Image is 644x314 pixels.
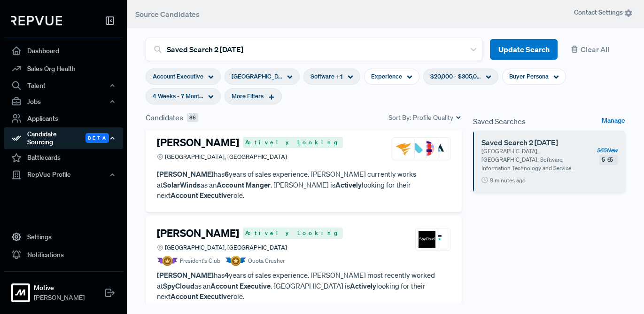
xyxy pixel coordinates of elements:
a: Applicants [4,110,123,127]
a: Dashboard [4,42,123,60]
a: MotiveMotive[PERSON_NAME] [4,271,123,306]
strong: [PERSON_NAME] [157,169,214,179]
span: Actively Looking [243,228,343,239]
strong: 4 [225,270,229,280]
a: Notifications [4,246,123,264]
span: [GEOGRAPHIC_DATA], [GEOGRAPHIC_DATA] [232,72,282,81]
img: Route [407,140,424,157]
span: Candidates [146,112,183,123]
span: Contact Settings [574,8,633,17]
p: has years of sales experience. [PERSON_NAME] currently works at as an . [PERSON_NAME] is looking ... [157,169,450,201]
strong: Account Executive [171,190,231,200]
span: Buyer Persona [509,72,549,81]
span: Software [310,72,334,81]
h6: Saved Search 2 [DATE] [481,138,588,147]
img: SpyCloud [419,231,435,248]
img: Quota Badge [225,256,246,266]
span: Experience [371,72,402,81]
img: SolarWinds [395,140,412,157]
span: [GEOGRAPHIC_DATA], [GEOGRAPHIC_DATA] [165,152,287,161]
h4: [PERSON_NAME] [157,227,239,239]
span: 9 minutes ago [490,176,526,185]
strong: Account Executive [210,281,271,290]
span: Account Executive [153,72,203,81]
button: Update Search [490,39,558,60]
button: Clear All [565,39,625,60]
span: Saved Searches [473,116,526,127]
button: Candidate Sourcing Beta [4,127,123,149]
img: President Badge [157,256,178,266]
p: has years of sales experience. [PERSON_NAME] most recently worked at as an . [GEOGRAPHIC_DATA] is... [157,270,450,302]
div: Candidate Sourcing [4,127,123,149]
strong: Actively [350,281,376,290]
span: 86 [187,113,198,123]
img: Marin Software [430,140,447,157]
span: [PERSON_NAME] [34,293,85,303]
span: 565 New [597,146,618,155]
h4: [PERSON_NAME] [157,136,239,149]
button: Jobs [4,94,123,110]
span: $20,000 - $305,000 [430,72,481,81]
span: Source Candidates [135,9,200,19]
article: Profile Viewed [157,302,450,313]
div: Sort By: [388,113,462,123]
span: Actively Looking [243,137,343,148]
span: [GEOGRAPHIC_DATA], [GEOGRAPHIC_DATA] [165,243,287,252]
span: President's Club [180,257,220,265]
a: Battlecards [4,149,123,167]
img: Forcepoint [430,231,447,248]
a: Sales Org Health [4,60,123,78]
span: Beta [85,133,109,143]
span: 4 Weeks - 7 Months [153,92,203,101]
strong: SolarWinds [163,180,201,189]
a: Manage [602,116,625,127]
img: RepVue [11,16,62,25]
strong: Actively [335,180,362,189]
span: Quota Crusher [248,257,285,265]
span: More Filters [232,92,264,101]
strong: Account Executive [171,291,231,301]
button: Talent [4,78,123,94]
span: + 1 [336,72,343,82]
span: Profile Quality [413,113,453,123]
strong: Account Manger [217,180,271,189]
strong: 6 [225,169,229,179]
a: Settings [4,228,123,246]
strong: [PERSON_NAME] [157,270,214,280]
img: Bonterra [419,140,435,157]
span: 565 [599,155,618,165]
p: [GEOGRAPHIC_DATA], [GEOGRAPHIC_DATA], Software, Information Technology and Services, Average Deal... [481,147,577,173]
strong: SpyCloud [163,281,194,290]
strong: Motive [34,283,85,293]
img: Motive [13,285,28,300]
button: RepVue Profile [4,167,123,183]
